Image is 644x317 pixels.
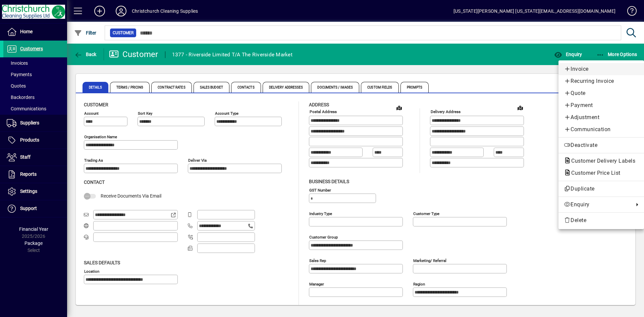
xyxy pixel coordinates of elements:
[564,125,639,134] span: Communication
[564,89,639,97] span: Quote
[564,216,639,224] span: Delete
[564,185,639,193] span: Duplicate
[564,77,639,85] span: Recurring Invoice
[564,141,639,149] span: Deactivate
[564,201,631,209] span: Enquiry
[564,65,639,73] span: Invoice
[564,158,639,164] span: Customer Delivery Labels
[564,113,639,121] span: Adjustment
[558,139,644,151] button: Deactivate customer
[564,101,639,109] span: Payment
[564,170,624,176] span: Customer Price List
